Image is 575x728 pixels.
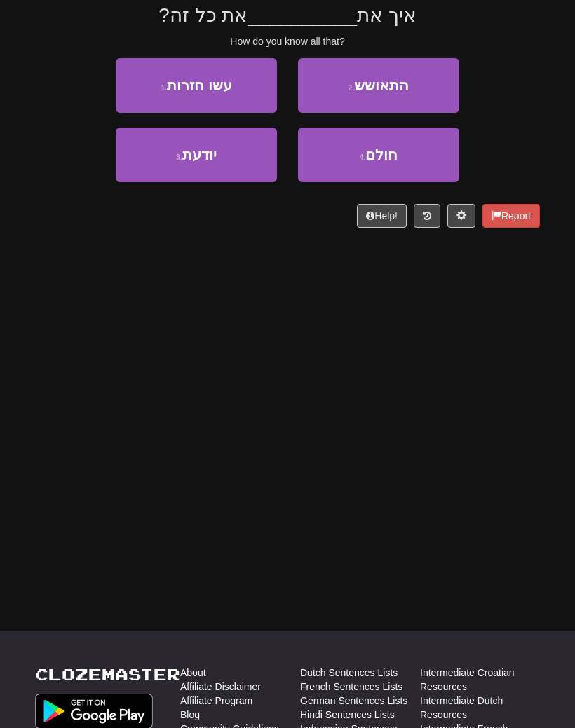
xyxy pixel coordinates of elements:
button: Help! [357,205,407,228]
button: 1.עשו חזרות [116,59,277,114]
a: German Sentences Lists [300,694,407,708]
a: About [180,666,206,680]
div: How do you know all that? [35,35,540,49]
small: 1 . [161,84,167,92]
a: French Sentences Lists [300,680,402,694]
span: יודעת [182,147,217,163]
span: __________ [248,5,357,27]
span: התאושש [354,78,409,94]
span: את כל זה? [158,5,248,27]
a: Intermediate Croatian Resources [420,666,540,694]
small: 4 . [360,153,366,162]
a: Intermediate Dutch Resources [420,694,540,722]
small: 3 . [176,153,182,162]
span: עשו חזרות [167,78,232,94]
a: Clozemaster [35,666,180,684]
a: Dutch Sentences Lists [300,666,398,680]
a: Hindi Sentences Lists [300,708,395,722]
a: Affiliate Disclaimer [180,680,261,694]
span: איך את [357,5,417,27]
button: 3.יודעת [116,128,277,183]
button: 4.חולם [298,128,459,183]
span: חולם [365,147,398,163]
button: Report [482,205,540,228]
button: Round history (alt+y) [414,205,440,228]
small: 2 . [349,84,355,92]
a: Blog [180,708,200,722]
a: Affiliate Program [180,694,252,708]
button: 2.התאושש [298,59,459,114]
